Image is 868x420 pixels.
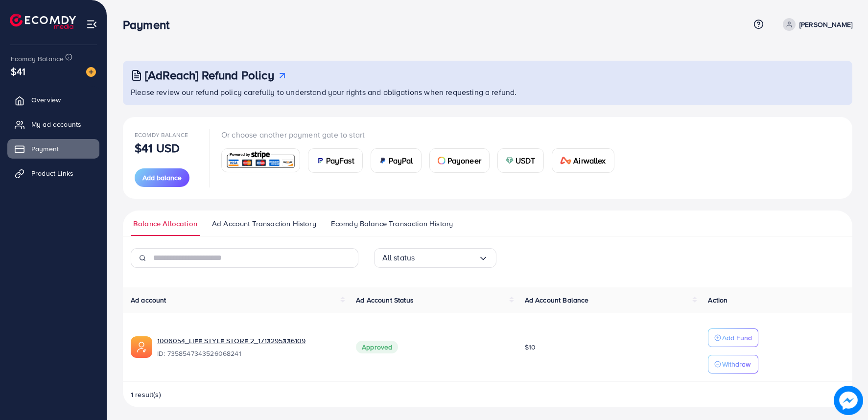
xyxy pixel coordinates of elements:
a: cardAirwallex [552,148,614,173]
span: Add balance [142,173,182,183]
span: Payoneer [447,155,481,166]
span: Balance Allocation [133,218,197,229]
p: Please review our refund policy carefully to understand your rights and obligations when requesti... [131,86,846,98]
h3: [AdReach] Refund Policy [145,68,274,82]
a: cardPayPal [371,148,422,173]
img: ic-ads-acc.e4c84228.svg [131,336,152,358]
a: Product Links [7,163,99,183]
span: Payment [31,144,59,154]
span: Ad Account Transaction History [212,218,316,229]
span: PayFast [326,155,354,166]
a: card [221,148,300,172]
img: card [316,157,324,164]
img: card [379,157,387,164]
a: My ad accounts [7,115,99,134]
img: menu [86,19,97,30]
span: Ecomdy Balance Transaction History [331,218,453,229]
span: Approved [356,341,398,353]
a: cardUSDT [497,148,544,173]
p: [PERSON_NAME] [799,19,852,30]
span: $41 [11,64,25,78]
p: Or choose another payment gate to start [221,129,622,140]
span: Product Links [31,168,73,178]
button: Withdraw [708,355,758,373]
span: Ecomdy Balance [11,54,64,64]
span: Ad account [131,295,166,305]
a: cardPayoneer [429,148,490,173]
span: PayPal [389,155,413,166]
div: Search for option [374,248,496,268]
span: $10 [525,342,536,352]
span: Airwallex [573,155,606,166]
button: Add Fund [708,328,758,347]
span: Ecomdy Balance [135,131,188,139]
span: USDT [516,155,536,166]
span: All status [382,250,415,265]
span: Action [708,295,727,305]
p: Withdraw [722,358,751,370]
button: Add balance [135,168,189,187]
a: Payment [7,139,99,159]
img: card [506,157,514,164]
img: image [834,386,863,415]
a: [PERSON_NAME] [779,18,852,31]
img: card [225,150,297,171]
input: Search for option [415,250,478,265]
span: Overview [31,95,61,105]
img: logo [10,14,76,29]
h3: Payment [123,18,177,32]
span: My ad accounts [31,119,81,129]
p: $41 USD [135,142,180,154]
span: Ad Account Status [356,295,414,305]
span: ID: 7358547343526068241 [157,349,340,358]
img: card [560,157,572,164]
a: Overview [7,90,99,110]
a: 1006054_LIFE STYLE STORE 2_1713295336109 [157,336,305,346]
span: Ad Account Balance [525,295,589,305]
p: Add Fund [722,332,752,344]
img: image [86,67,96,77]
a: cardPayFast [308,148,363,173]
img: card [438,157,446,164]
span: 1 result(s) [131,390,161,399]
div: <span class='underline'>1006054_LIFE STYLE STORE 2_1713295336109</span></br>7358547343526068241 [157,336,340,358]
